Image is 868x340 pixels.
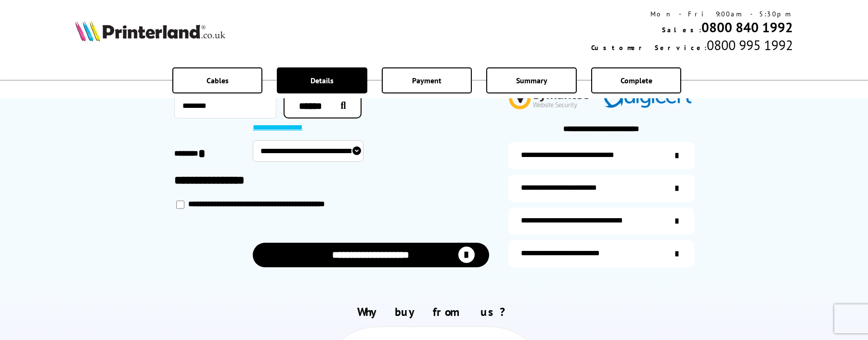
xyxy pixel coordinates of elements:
[508,175,694,202] a: items-arrive
[621,76,652,85] span: Complete
[508,240,694,267] a: secure-website
[207,76,229,85] span: Cables
[508,208,694,235] a: additional-cables
[75,20,225,41] img: Printerland Logo
[707,36,793,54] span: 0800 995 1992
[662,26,701,34] span: Sales:
[701,18,793,36] a: 0800 840 1992
[591,10,793,18] div: Mon - Fri 9:00am - 5:30pm
[508,142,694,169] a: additional-ink
[412,76,441,85] span: Payment
[591,43,707,52] span: Customer Service:
[311,76,334,85] span: Details
[516,76,547,85] span: Summary
[75,304,793,319] h2: Why buy from us?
